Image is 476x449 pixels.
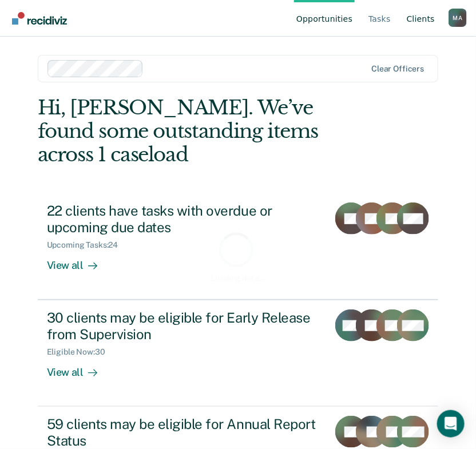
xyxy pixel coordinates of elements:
[211,273,265,283] div: Loading data...
[12,12,67,25] img: Recidiviz
[371,64,424,74] div: Clear officers
[47,416,320,449] div: 59 clients may be eligible for Annual Report Status
[449,9,467,27] button: Profile dropdown button
[437,410,465,438] div: Open Intercom Messenger
[449,9,467,27] div: M A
